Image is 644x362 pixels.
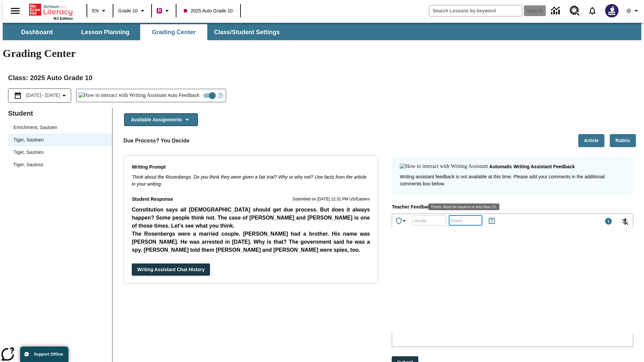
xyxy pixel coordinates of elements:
img: How to interact with Writing Assistant [78,92,167,99]
div: Tiger, Sautoen [8,134,112,146]
div: Tiger, Sautoes [8,146,112,159]
div: Home [29,2,73,20]
button: Class/Student Settings [209,24,285,40]
p: [PERSON_NAME] and [PERSON_NAME] were arrested. They were put on tri [132,254,370,262]
span: Tiger, Sautoes [13,149,107,156]
p: Student Response [132,196,173,203]
span: Tiger, Sautoen [13,136,107,143]
button: Grading Center [140,24,207,40]
button: Article, Will open in new tab [578,134,604,147]
a: Home [29,3,73,16]
span: 2025 Auto Grade 10 [184,7,232,14]
div: Maximum 1000 characters Press Escape to exit toolbar and use left and right arrow keys to access ... [604,217,612,227]
span: Grade 10 [118,7,138,14]
a: Data Center [547,2,566,20]
img: Avatar [605,4,619,17]
button: Rubric, Will open in new tab [610,134,636,147]
button: Writing Assistant Chat History [132,263,210,276]
p: Constitution says all [DEMOGRAPHIC_DATA] should get due process. But does it always happen? Some ... [132,206,370,230]
p: Submitted on [DATE] 12:31 PM US/Eastern [292,196,370,203]
button: Support Offline [20,347,68,362]
a: Resource Center, Will open in new tab [566,2,584,20]
button: Boost Class color is violet red. Change class color [154,5,174,17]
h1: Grading Center [3,47,641,60]
button: Select a new avatar [601,2,623,19]
a: Notifications [584,2,601,19]
svg: Collapse Date Range Filter [60,92,68,100]
button: Open side menu [5,1,25,21]
button: Grade: Grade 10, Select a grade [115,5,149,17]
span: Tiger, Sautoss [13,161,107,168]
span: Enrichment, Sautoen [13,124,107,131]
button: Select the date range menu item [11,92,68,100]
input: Points: Must be equal to or less than 25. [449,212,482,229]
p: Writing Prompt [132,164,370,171]
span: B [158,6,161,15]
p: Student [8,108,112,119]
div: Grade: Letters, numbers, %, + and - are allowed. [413,216,446,226]
input: search field [429,5,522,16]
div: Tiger, Sautoss [8,159,112,171]
div: Enrichment, Sautoen [8,121,112,134]
div: SubNavbar [3,24,286,40]
div: SubNavbar [3,23,641,40]
p: Teacher Feedback [392,203,633,211]
p: The Rosenbergs were a married couple. [PERSON_NAME] had a brother. His name was [PERSON_NAME]. He... [132,230,370,254]
p: Automatic writing assistant feedback [489,163,575,171]
button: Available Assignments [124,113,198,126]
div: Points: Must be equal to or less than 25. [449,216,482,226]
button: Achievements [392,214,411,228]
span: Support Offline [34,352,63,357]
button: Open Help for Writing Assistant [215,89,226,102]
button: Click to activate and allow voice recognition [617,214,633,230]
body: Type your response here. [3,5,98,160]
button: Profile/Settings [623,5,644,17]
p: Student Response [132,206,370,255]
span: [DATE] - [DATE] [26,92,60,99]
p: Due Process? You Decide [123,137,190,145]
span: NJ Edition [54,16,73,20]
button: Language: EN, Select a language [89,5,111,17]
div: Points: Must be equal to or less than 25. [428,203,499,210]
img: How to interact with Writing Assistant [400,163,488,170]
button: Lesson Planning [72,24,139,40]
button: Dashboard [3,24,70,40]
div: Think about the Rosenbergs. Do you think they were given a fair trial? Why or why not? Use facts ... [132,174,370,188]
button: Rules for Earning Points and Achievements, Will open in new tab [485,214,498,228]
p: Thank you for submitting your answer. Here are things that are working and some suggestions for i... [3,5,98,23]
input: Grade: Letters, numbers, %, + and - are allowed. [413,212,446,229]
p: While your response is not relevant to the question, it's vital to focus on the topic at hand. Pl... [3,40,98,70]
span: EN [92,7,99,14]
span: @ [626,7,631,14]
h2: Class : 2025 Auto Grade 10 [8,72,636,83]
span: Auto Feedback [168,92,199,99]
p: Writing assistant feedback is not available at this time. Please add your comments in the additio... [400,173,625,187]
p: Unclear and Off-Topic [3,29,98,35]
